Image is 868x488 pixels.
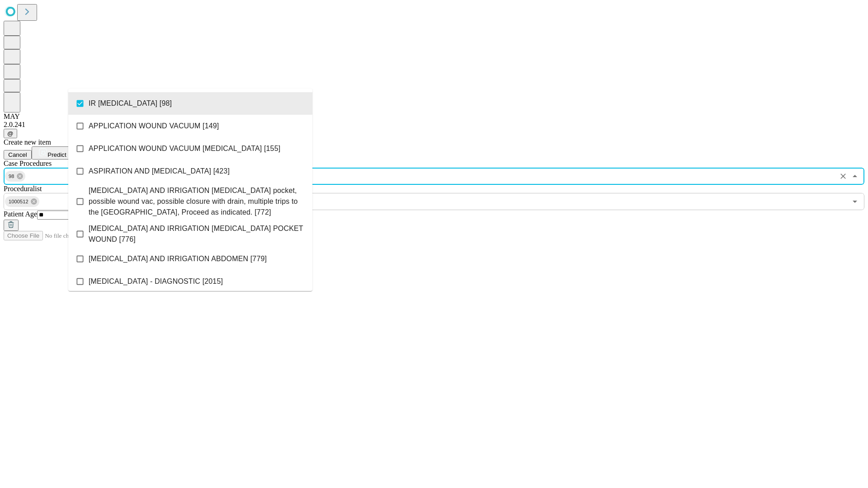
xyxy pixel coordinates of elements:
[89,223,305,245] span: [MEDICAL_DATA] AND IRRIGATION [MEDICAL_DATA] POCKET WOUND [776]
[89,276,223,287] span: [MEDICAL_DATA] - DIAGNOSTIC [2015]
[32,146,73,160] button: Predict
[89,143,280,154] span: APPLICATION WOUND VACUUM [MEDICAL_DATA] [155]
[849,195,861,208] button: Open
[89,253,267,264] span: [MEDICAL_DATA] AND IRRIGATION ABDOMEN [779]
[7,130,14,137] span: @
[4,210,37,218] span: Patient Age
[5,196,39,207] div: 1000512
[47,151,66,158] span: Predict
[5,197,32,207] span: 1000512
[849,170,861,183] button: Close
[89,185,305,218] span: [MEDICAL_DATA] AND IRRIGATION [MEDICAL_DATA] pocket, possible wound vac, possible closure with dr...
[89,121,219,131] span: APPLICATION WOUND VACUUM [149]
[4,138,51,146] span: Create new item
[4,121,864,129] div: 2.0.241
[837,170,849,183] button: Clear
[89,166,230,177] span: ASPIRATION AND [MEDICAL_DATA] [423]
[5,171,25,182] div: 98
[4,185,42,192] span: Proceduralist
[4,150,32,160] button: Cancel
[4,113,864,121] div: MAY
[4,160,52,167] span: Scheduled Procedure
[8,151,27,158] span: Cancel
[4,129,17,138] button: @
[5,171,18,182] span: 98
[89,98,172,109] span: IR [MEDICAL_DATA] [98]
